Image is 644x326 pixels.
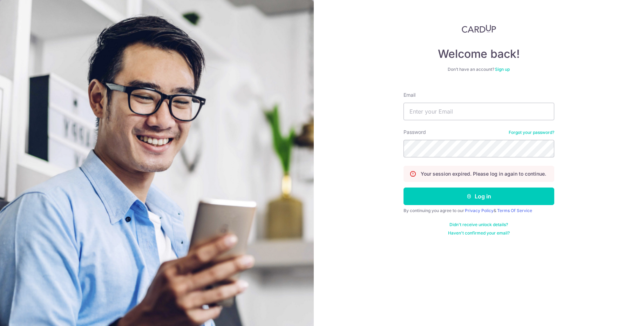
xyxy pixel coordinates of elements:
[404,103,554,120] input: Enter your Email
[449,222,508,227] a: Didn't receive unlock details?
[448,230,510,236] a: Haven't confirmed your email?
[404,129,426,136] label: Password
[497,208,532,213] a: Terms Of Service
[421,170,546,177] p: Your session expired. Please log in again to continue.
[404,47,554,61] h4: Welcome back!
[404,91,415,99] label: Email
[495,67,510,72] a: Sign up
[465,208,494,213] a: Privacy Policy
[462,25,496,33] img: CardUp Logo
[509,130,554,135] a: Forgot your password?
[404,208,554,213] div: By continuing you agree to our &
[404,67,554,72] div: Don’t have an account?
[404,188,554,205] button: Log in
